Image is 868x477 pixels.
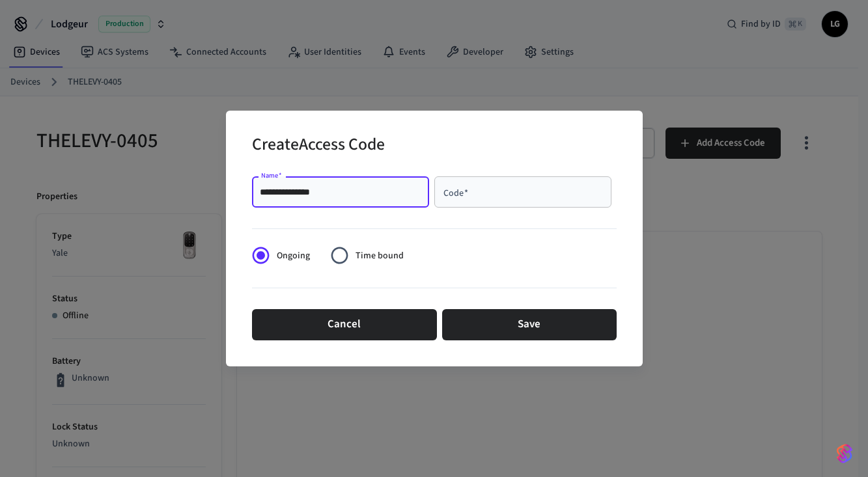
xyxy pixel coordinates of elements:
[356,249,404,263] span: Time bound
[442,309,617,340] button: Save
[252,309,437,340] button: Cancel
[252,126,385,166] h2: Create Access Code
[837,443,852,464] img: SeamLogoGradient.69752ec5.svg
[277,249,310,263] span: Ongoing
[261,170,282,180] label: Name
